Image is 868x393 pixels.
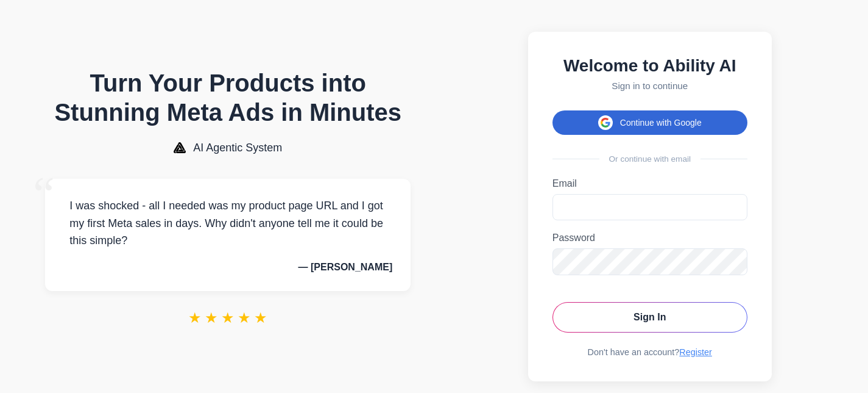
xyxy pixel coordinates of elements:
[552,347,747,357] div: Don't have an account?
[193,142,282,154] span: AI Agentic System
[45,68,411,127] h1: Turn Your Products into Stunning Meta Ads in Minutes
[33,167,55,222] span: “
[63,262,392,273] p: — [PERSON_NAME]
[205,309,218,326] span: ★
[174,142,186,153] img: AI Agentic System Logo
[552,154,747,164] div: Or continue with email
[552,56,747,76] h2: Welcome to Ability AI
[221,309,235,326] span: ★
[552,233,747,243] label: Password
[188,309,202,326] span: ★
[552,81,747,91] p: Sign in to continue
[679,347,712,357] a: Register
[552,302,747,333] button: Sign In
[238,309,251,326] span: ★
[254,309,267,326] span: ★
[552,110,747,135] button: Continue with Google
[63,197,392,250] p: I was shocked - all I needed was my product page URL and I got my first Meta sales in days. Why d...
[552,178,747,189] label: Email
